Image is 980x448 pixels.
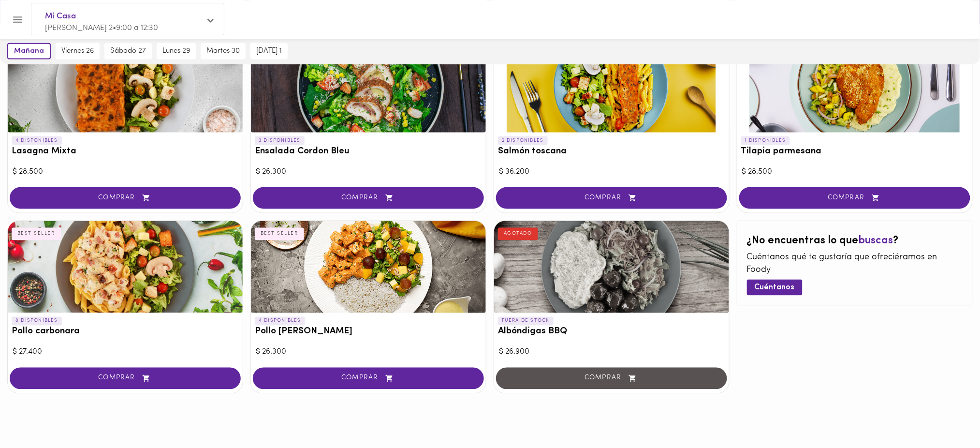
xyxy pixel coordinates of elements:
p: Cuéntanos qué te gustaría que ofreciéramos en Foody [747,252,963,277]
div: Ensalada Cordon Bleu [251,41,486,133]
div: Albóndigas BBQ [494,221,729,313]
div: BEST SELLER [255,228,304,240]
button: Menu [6,8,29,31]
button: martes 30 [201,43,246,60]
button: [DATE] 1 [250,43,288,60]
p: FUERA DE STOCK [498,317,554,326]
span: Mi Casa [45,10,201,23]
h2: ¿No encuentras lo que ? [747,236,963,247]
h3: Salmón toscana [498,147,725,157]
span: COMPRAR [22,194,229,202]
div: Pollo carbonara [8,221,243,313]
div: Tilapia parmesana [737,41,972,133]
div: $ 26.300 [256,347,481,358]
div: $ 27.400 [13,347,238,358]
p: 1 DISPONIBLES [741,136,790,145]
button: Cuéntanos [747,280,803,296]
div: Salmón toscana [494,41,729,133]
div: AGOTADO [498,228,538,240]
button: COMPRAR [10,187,241,209]
iframe: Messagebird Livechat Widget [924,392,970,438]
button: COMPRAR [10,368,241,389]
p: 4 DISPONIBLES [12,136,62,145]
span: COMPRAR [265,194,472,202]
span: [PERSON_NAME] 2 • 9:00 a 12:30 [45,24,158,32]
p: 4 DISPONIBLES [255,317,305,326]
span: viernes 26 [61,47,94,56]
button: COMPRAR [253,368,484,389]
span: COMPRAR [508,194,715,202]
div: $ 36.200 [499,166,724,178]
span: Cuéntanos [755,284,795,293]
button: sábado 27 [104,43,152,60]
p: 8 DISPONIBLES [12,317,62,326]
button: lunes 29 [157,43,196,60]
p: 3 DISPONIBLES [255,136,305,145]
button: COMPRAR [496,187,727,209]
p: 2 DISPONIBLES [498,136,548,145]
span: [DATE] 1 [256,47,282,56]
h3: Tilapia parmesana [741,147,968,157]
h3: Albóndigas BBQ [498,327,725,337]
button: mañana [7,43,51,60]
div: Pollo Tikka Massala [251,221,486,313]
h3: Pollo carbonara [12,327,239,337]
h3: Pollo [PERSON_NAME] [255,327,482,337]
h3: Ensalada Cordon Bleu [255,147,482,157]
span: lunes 29 [162,47,190,56]
div: Lasagna Mixta [8,41,243,133]
span: mañana [14,47,44,56]
span: buscas [859,236,893,247]
div: $ 28.500 [742,166,967,178]
button: COMPRAR [739,187,970,209]
button: COMPRAR [253,187,484,209]
span: COMPRAR [265,374,472,383]
span: martes 30 [206,47,240,56]
h3: Lasagna Mixta [12,147,239,157]
div: $ 26.300 [256,166,481,178]
span: COMPRAR [751,194,958,202]
span: COMPRAR [22,374,229,383]
span: sábado 27 [110,47,146,56]
div: $ 28.500 [13,166,238,178]
button: viernes 26 [56,43,100,60]
div: BEST SELLER [12,228,61,240]
div: $ 26.900 [499,347,724,358]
